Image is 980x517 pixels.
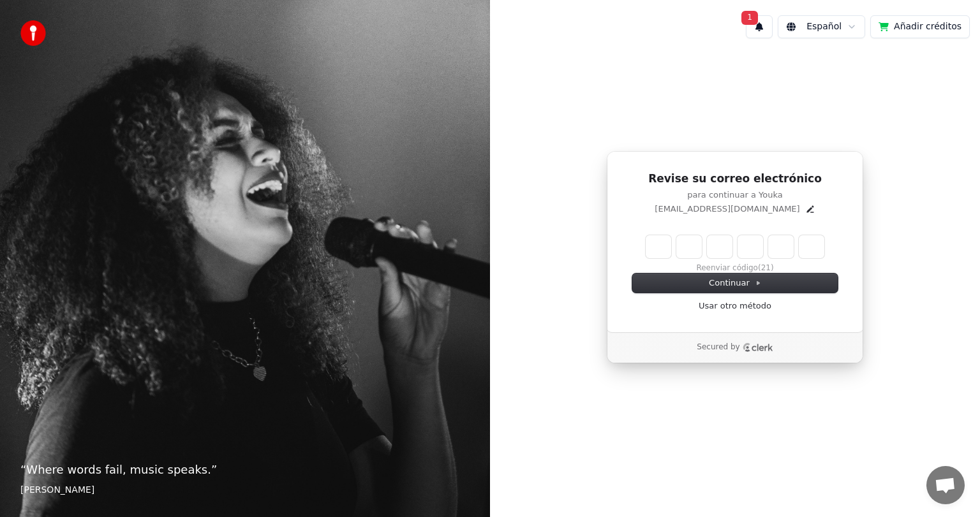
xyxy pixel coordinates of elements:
button: Edit [805,204,815,214]
button: Continuar [632,273,838,293]
p: “ Where words fail, music speaks. ” [20,461,470,479]
footer: [PERSON_NAME] [20,484,470,497]
img: youka [20,20,46,46]
span: 1 [741,11,758,25]
a: Clerk logo [743,343,773,352]
h1: Revise su correo electrónico [632,171,838,187]
button: Añadir créditos [870,15,970,38]
p: Secured by [697,342,739,353]
input: Enter verification code [646,235,824,258]
span: Continuar [709,277,761,289]
a: Chat abierto [926,466,965,504]
p: para continuar a Youka [632,189,838,201]
a: Usar otro método [699,300,771,312]
p: [EMAIL_ADDRESS][DOMAIN_NAME] [655,203,799,215]
button: 1 [746,15,773,38]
